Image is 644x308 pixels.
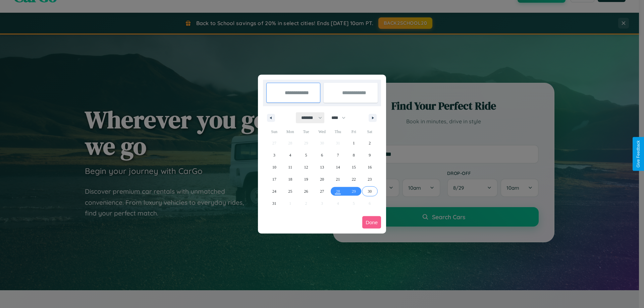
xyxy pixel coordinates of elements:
[298,126,314,137] span: Tue
[298,149,314,161] button: 5
[362,216,381,229] button: Done
[352,161,356,173] span: 15
[282,149,298,161] button: 4
[362,161,378,173] button: 16
[266,197,282,209] button: 31
[362,137,378,149] button: 2
[346,137,362,149] button: 1
[369,137,371,149] span: 2
[362,185,378,197] button: 30
[282,185,298,197] button: 25
[346,161,362,173] button: 15
[636,140,641,168] div: Give Feedback
[330,161,346,173] button: 14
[362,126,378,137] span: Sat
[273,149,275,161] span: 3
[368,173,372,185] span: 23
[289,149,291,161] span: 4
[346,126,362,137] span: Fri
[298,161,314,173] button: 12
[266,185,282,197] button: 24
[362,173,378,185] button: 23
[352,185,356,197] span: 29
[353,137,355,149] span: 1
[304,161,308,173] span: 12
[282,126,298,137] span: Mon
[282,173,298,185] button: 18
[346,173,362,185] button: 22
[330,185,346,197] button: 28
[266,126,282,137] span: Sun
[288,185,292,197] span: 25
[298,173,314,185] button: 19
[266,161,282,173] button: 10
[298,185,314,197] button: 26
[314,126,330,137] span: Wed
[314,161,330,173] button: 13
[304,173,308,185] span: 19
[362,149,378,161] button: 9
[314,173,330,185] button: 20
[305,149,307,161] span: 5
[282,161,298,173] button: 11
[288,161,292,173] span: 11
[346,149,362,161] button: 8
[368,161,372,173] span: 16
[266,149,282,161] button: 3
[272,197,276,209] span: 31
[288,173,292,185] span: 18
[353,149,355,161] span: 8
[368,185,372,197] span: 30
[272,161,276,173] span: 10
[320,173,324,185] span: 20
[330,149,346,161] button: 7
[320,161,324,173] span: 13
[304,185,308,197] span: 26
[352,173,356,185] span: 22
[314,185,330,197] button: 27
[272,185,276,197] span: 24
[330,173,346,185] button: 21
[321,149,323,161] span: 6
[346,185,362,197] button: 29
[336,185,340,197] span: 28
[336,173,340,185] span: 21
[330,126,346,137] span: Thu
[320,185,324,197] span: 27
[266,173,282,185] button: 17
[369,149,371,161] span: 9
[337,149,339,161] span: 7
[314,149,330,161] button: 6
[272,173,276,185] span: 17
[336,161,340,173] span: 14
